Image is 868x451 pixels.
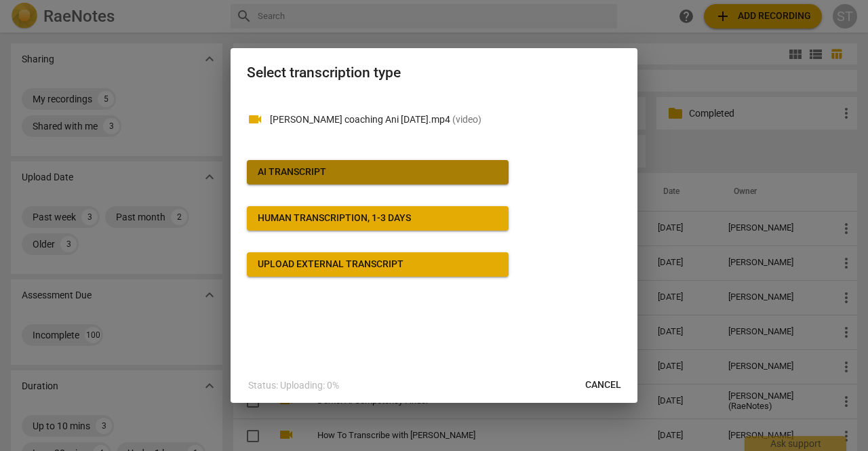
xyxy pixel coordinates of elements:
p: Susan coaching Ani Aug 12.mp4(video) [270,113,621,127]
div: Upload external transcript [258,258,403,271]
button: Human transcription, 1-3 days [247,206,509,231]
div: AI Transcript [258,165,326,179]
span: videocam [247,111,263,128]
button: Upload external transcript [247,252,509,277]
div: Human transcription, 1-3 days [258,212,411,225]
h2: Select transcription type [247,64,621,81]
span: Cancel [585,378,621,392]
span: ( video ) [452,114,481,125]
p: Status: Uploading: 0% [248,378,339,393]
button: AI Transcript [247,160,509,184]
button: Cancel [574,373,632,397]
